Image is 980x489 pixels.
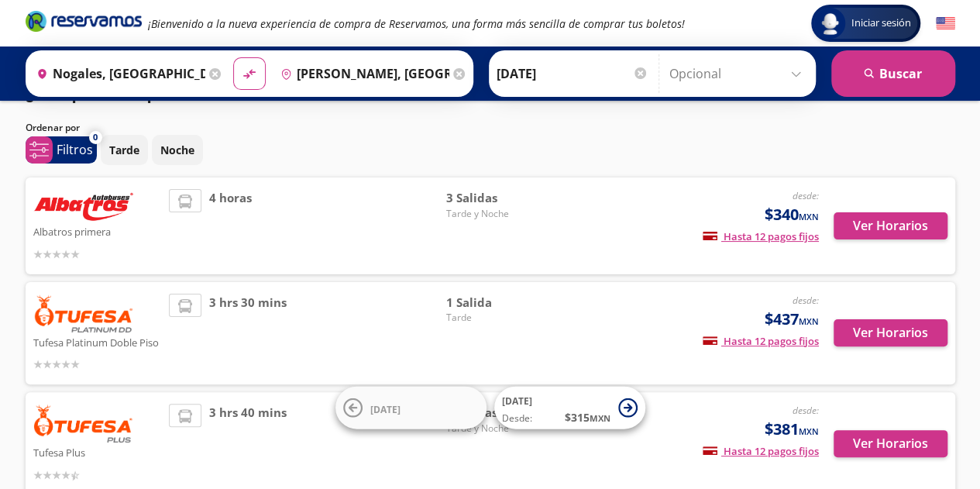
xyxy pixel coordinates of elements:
[335,387,487,429] button: [DATE]
[370,402,401,415] span: [DATE]
[152,135,203,165] button: Noche
[160,142,194,158] p: Noche
[799,425,819,437] small: MXN
[33,404,134,443] img: Tufesa Plus
[765,418,819,441] span: $381
[793,189,819,202] em: desde:
[845,15,917,31] span: Iniciar sesión
[26,136,97,164] button: 0Filtros
[274,54,449,93] input: Buscar Destino
[765,203,819,226] span: $340
[834,212,947,239] button: Ver Horarios
[101,135,148,165] button: Tarde
[565,409,610,425] span: $ 315
[834,430,947,457] button: Ver Horarios
[793,294,819,307] em: desde:
[445,294,554,312] span: 1 Salida
[793,404,819,417] em: desde:
[109,142,139,158] p: Tarde
[26,121,80,135] p: Ordenar por
[703,334,819,348] span: Hasta 12 pagos fijos
[209,189,252,263] span: 4 horas
[669,54,808,93] input: Opcional
[93,131,98,144] span: 0
[33,443,162,461] p: Tufesa Plus
[502,394,532,408] span: [DATE]
[703,229,819,243] span: Hasta 12 pagos fijos
[494,387,645,429] button: [DATE]Desde:$315MXN
[30,54,205,93] input: Buscar Origen
[33,332,162,351] p: Tufesa Platinum Doble Piso
[26,9,142,37] a: Brand Logo
[148,16,685,31] em: ¡Bienvenido a la nueva experiencia de compra de Reservamos, una forma más sencilla de comprar tus...
[33,222,162,240] p: Albatros primera
[799,211,819,222] small: MXN
[703,444,819,458] span: Hasta 12 pagos fijos
[57,140,93,159] p: Filtros
[445,311,554,325] span: Tarde
[33,189,134,222] img: Albatros primera
[209,404,287,484] span: 3 hrs 40 mins
[209,294,287,373] span: 3 hrs 30 mins
[590,412,610,424] small: MXN
[33,294,134,332] img: Tufesa Platinum Doble Piso
[497,54,648,93] input: Elegir Fecha
[765,308,819,331] span: $437
[26,9,142,33] i: Brand Logo
[502,412,532,425] span: Desde:
[936,14,955,33] button: English
[831,50,955,97] button: Buscar
[834,319,947,346] button: Ver Horarios
[445,189,554,207] span: 3 Salidas
[799,315,819,327] small: MXN
[445,207,554,221] span: Tarde y Noche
